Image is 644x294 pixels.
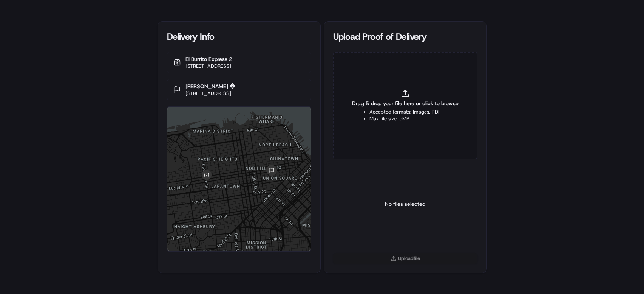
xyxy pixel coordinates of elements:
[352,100,459,107] span: Drag & drop your file here or click to browse
[185,63,232,70] p: [STREET_ADDRESS]
[185,82,235,90] p: [PERSON_NAME] �
[167,31,311,43] div: Delivery Info
[385,200,425,208] p: No files selected
[369,115,441,122] li: Max file size: 5MB
[369,109,441,115] li: Accepted formats: Images, PDF
[333,31,477,43] div: Upload Proof of Delivery
[185,90,235,97] p: [STREET_ADDRESS]
[185,55,232,63] p: El Burrito Express 2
